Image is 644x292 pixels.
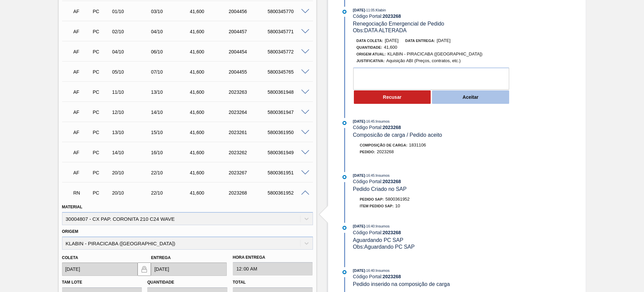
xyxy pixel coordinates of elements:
[353,244,415,250] span: Obs: Aguardando PC SAP
[383,179,401,184] strong: 2023268
[353,125,512,130] div: Código Portal:
[140,265,148,273] img: locked
[110,170,154,175] div: 20/10/2025
[138,262,151,276] button: locked
[72,4,92,19] div: Aguardando Faturamento
[360,143,408,147] span: Composição de Carga :
[354,90,431,104] button: Recusar
[375,268,390,273] span: : Insumos
[110,89,154,95] div: 11/10/2025
[375,173,390,177] span: : Insumos
[375,119,390,123] span: : Insumos
[91,29,111,34] div: Pedido de Compra
[62,262,138,276] input: dd/mm/yyyy
[233,280,246,285] label: Total
[188,89,232,95] div: 41,600
[353,186,407,192] span: Pedido Criado no SAP
[384,45,397,50] span: 41,600
[353,230,512,235] div: Código Portal:
[91,190,111,196] div: Pedido de Compra
[110,130,154,135] div: 13/10/2025
[91,130,111,135] div: Pedido de Compra
[266,49,310,54] div: 5800345772
[353,274,512,279] div: Código Portal:
[72,185,92,200] div: Em renegociação
[62,205,83,209] label: Material
[147,280,174,285] label: Quantidade
[91,110,111,115] div: Pedido de Compra
[353,237,403,243] span: Aguardando PC SAP
[110,29,154,34] div: 02/10/2025
[91,49,111,54] div: Pedido de Compra
[353,268,365,273] span: [DATE]
[188,49,232,54] div: 41,600
[432,90,509,104] button: Aceitar
[385,197,410,202] span: 5800361952
[266,89,310,95] div: 5800361948
[266,190,310,196] div: 5800361952
[360,150,375,154] span: Pedido :
[110,49,154,54] div: 04/10/2025
[188,29,232,34] div: 41,600
[73,110,90,115] p: AF
[73,49,90,54] p: AF
[266,110,310,115] div: 5800361947
[62,280,82,285] label: Tam lote
[405,39,435,43] span: Data entrega:
[437,38,450,43] span: [DATE]
[149,89,193,95] div: 13/10/2025
[188,170,232,175] div: 41,600
[377,149,394,154] span: 2023268
[73,150,90,155] p: AF
[91,9,111,14] div: Pedido de Compra
[149,49,193,54] div: 06/10/2025
[188,110,232,115] div: 41,600
[73,9,90,14] p: AF
[353,8,365,12] span: [DATE]
[357,52,386,56] span: Origem Atual:
[227,29,271,34] div: 2004457
[188,190,232,196] div: 41,600
[227,89,271,95] div: 2023263
[395,203,400,208] span: 10
[110,9,154,14] div: 01/10/2025
[91,150,111,155] div: Pedido de Compra
[73,130,90,135] p: AF
[151,262,227,276] input: dd/mm/yyyy
[365,8,375,12] span: - 11:05
[365,224,375,228] span: - 16:40
[375,8,386,12] span: : Klabin
[188,130,232,135] div: 41,600
[149,130,193,135] div: 15/10/2025
[353,224,365,228] span: [DATE]
[151,255,171,260] label: Entrega
[383,274,401,279] strong: 2023268
[353,21,444,27] span: Renegociação Emergencial de Pedido
[149,110,193,115] div: 14/10/2025
[72,24,92,39] div: Aguardando Faturamento
[387,51,482,56] span: KLABIN - PIRACICABA ([GEOGRAPHIC_DATA])
[383,13,401,19] strong: 2023268
[73,29,90,34] p: AF
[342,226,346,230] img: atual
[149,190,193,196] div: 22/10/2025
[353,281,450,287] span: Pedido inserido na composição de carga
[91,69,111,75] div: Pedido de Compra
[188,9,232,14] div: 41,600
[360,204,394,208] span: Item pedido SAP:
[73,190,90,196] p: RN
[110,110,154,115] div: 12/10/2025
[72,105,92,120] div: Aguardando Faturamento
[365,174,375,177] span: - 16:45
[342,175,346,179] img: atual
[266,69,310,75] div: 5800345765
[62,229,78,234] label: Origem
[266,150,310,155] div: 5800361949
[72,85,92,99] div: Aguardando Faturamento
[62,255,78,260] label: Coleta
[149,69,193,75] div: 07/10/2025
[266,29,310,34] div: 5800345771
[383,230,401,235] strong: 2023268
[360,197,384,201] span: Pedido SAP:
[72,125,92,140] div: Aguardando Faturamento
